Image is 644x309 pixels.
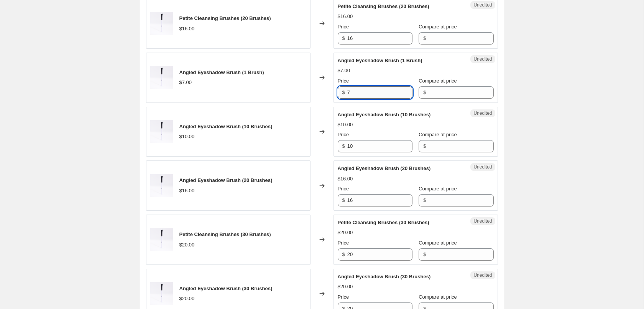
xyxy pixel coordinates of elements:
img: PetiteCleansingBrush2_ad935df8-b6f0-423b-9394-6808cc129dfe_80x.png [150,174,173,197]
span: Price [338,186,349,192]
span: Unedited [473,2,492,8]
span: Unedited [473,218,492,224]
span: $ [342,197,345,203]
span: Compare at price [419,186,457,192]
div: $7.00 [179,79,192,86]
div: $16.00 [338,13,353,20]
span: Price [338,78,349,84]
span: Price [338,294,349,300]
span: Compare at price [419,78,457,84]
span: Angled Eyeshadow Brush (1 Brush) [338,58,422,63]
span: $ [342,143,345,149]
span: Unedited [473,272,492,278]
span: $ [342,35,345,41]
span: $ [342,89,345,95]
span: $ [423,197,426,203]
span: Petite Cleansing Brushes (30 Brushes) [338,220,429,225]
span: Compare at price [419,240,457,246]
div: $16.00 [179,25,195,33]
span: Price [338,132,349,137]
span: Angled Eyeshadow Brush (20 Brushes) [179,177,273,183]
span: Compare at price [419,294,457,300]
span: Unedited [473,164,492,170]
img: PetiteCleansingBrush2_ad935df8-b6f0-423b-9394-6808cc129dfe_80x.png [150,66,173,89]
span: Compare at price [419,132,457,137]
span: Compare at price [419,24,457,30]
div: $20.00 [179,295,195,302]
div: $16.00 [338,175,353,183]
span: $ [423,251,426,257]
span: Angled Eyeshadow Brush (1 Brush) [179,69,264,75]
span: $ [342,251,345,257]
span: $ [423,143,426,149]
span: Angled Eyeshadow Brush (30 Brushes) [179,286,273,291]
span: Price [338,24,349,30]
span: Angled Eyeshadow Brush (30 Brushes) [338,274,431,279]
div: $10.00 [179,133,195,140]
img: PetiteCleansingBrush2_ad935df8-b6f0-423b-9394-6808cc129dfe_80x.png [150,282,173,305]
span: Petite Cleansing Brushes (30 Brushes) [179,231,271,237]
div: $7.00 [338,67,350,74]
div: $10.00 [338,121,353,129]
span: Angled Eyeshadow Brush (10 Brushes) [179,124,273,129]
img: PetiteCleansingBrush2_80x.png [150,228,173,251]
div: $20.00 [338,229,353,236]
div: $20.00 [338,283,353,291]
span: Petite Cleansing Brushes (20 Brushes) [179,15,271,21]
span: Angled Eyeshadow Brush (20 Brushes) [338,165,431,171]
img: PetiteCleansingBrush2_80x.png [150,12,173,35]
span: Angled Eyeshadow Brush (10 Brushes) [338,112,431,117]
span: Price [338,240,349,246]
div: $16.00 [179,187,195,195]
span: Unedited [473,110,492,116]
span: $ [423,89,426,95]
span: Petite Cleansing Brushes (20 Brushes) [338,3,429,9]
div: $20.00 [179,241,195,249]
span: Unedited [473,56,492,62]
img: PetiteCleansingBrush2_ad935df8-b6f0-423b-9394-6808cc129dfe_80x.png [150,120,173,143]
span: $ [423,35,426,41]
